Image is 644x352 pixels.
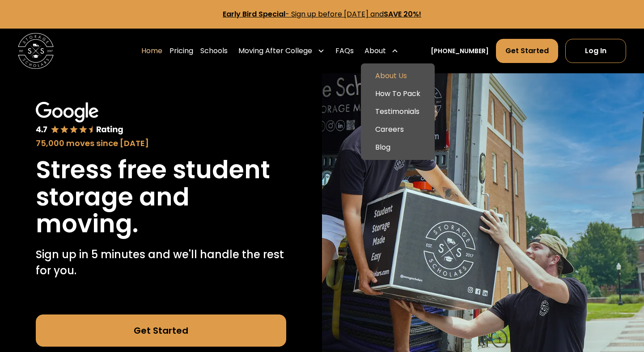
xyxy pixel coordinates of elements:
[364,121,431,138] a: Careers
[335,38,354,63] a: FAQs
[18,33,54,69] img: Storage Scholars main logo
[36,156,286,238] h1: Stress free student storage and moving.
[223,9,421,19] a: Early Bird Special- Sign up before [DATE] andSAVE 20%!
[565,39,626,63] a: Log In
[200,38,228,63] a: Schools
[36,314,286,347] a: Get Started
[364,138,431,156] a: Blog
[361,63,435,160] nav: About
[364,103,431,121] a: Testimonials
[364,46,386,56] div: About
[238,46,312,56] div: Moving After College
[384,9,421,19] strong: SAVE 20%!
[141,38,162,63] a: Home
[36,137,286,149] div: 75,000 moves since [DATE]
[361,38,402,63] div: About
[36,247,286,279] p: Sign up in 5 minutes and we'll handle the rest for you.
[364,85,431,103] a: How To Pack
[169,38,193,63] a: Pricing
[431,46,489,56] a: [PHONE_NUMBER]
[235,38,328,63] div: Moving After College
[36,102,123,135] img: Google 4.7 star rating
[496,39,558,63] a: Get Started
[364,67,431,85] a: About Us
[223,9,285,19] strong: Early Bird Special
